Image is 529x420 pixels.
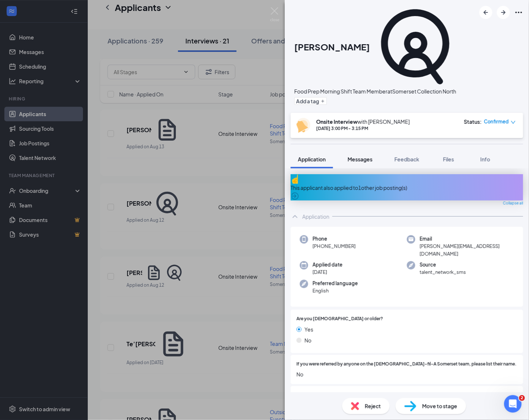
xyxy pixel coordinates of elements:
button: ArrowRight [497,6,510,19]
span: Are you [DEMOGRAPHIC_DATA] or older? [296,316,383,322]
span: Reject [365,402,381,410]
span: [PERSON_NAME][EMAIL_ADDRESS][DOMAIN_NAME] [420,243,514,257]
span: No [305,336,311,344]
span: 2 [519,395,525,401]
span: Applied date [313,261,343,268]
span: Email [420,235,514,243]
div: Food Prep Morning Shift Team Member at Somerset Collection North [294,88,456,95]
span: Move to stage [422,402,457,410]
span: No [296,370,517,378]
h1: [PERSON_NAME] [294,41,370,53]
svg: SourcingTools [374,6,456,88]
span: Application [298,156,326,163]
span: down [511,120,516,125]
span: English [313,287,358,294]
div: Status : [464,118,482,125]
svg: ArrowRight [499,8,508,17]
span: [PHONE_NUMBER] [313,243,356,250]
iframe: Intercom live chat [504,395,522,413]
div: [DATE] 3:00 PM - 3:15 PM [316,125,410,131]
span: If you were referred by anyone on the [DEMOGRAPHIC_DATA]-fil-A Somerset team, please list their n... [296,361,517,368]
div: Application [302,213,329,220]
svg: Ellipses [514,8,523,17]
span: Messages [348,156,373,163]
span: Files [443,156,454,163]
span: Confirmed [484,118,509,125]
svg: ChevronUp [291,212,299,221]
span: Preferred language [313,280,358,287]
span: Source [420,261,466,268]
span: Info [480,156,490,163]
div: This applicant also applied to 1 other job posting(s) [291,184,523,192]
div: with [PERSON_NAME] [316,118,410,125]
span: talent_network_sms [420,268,466,276]
button: ArrowLeftNew [479,6,492,19]
span: [DATE] [313,268,343,276]
svg: ArrowCircle [291,192,299,201]
svg: ArrowLeftNew [481,8,490,17]
span: Yes [305,325,313,333]
span: Phone [313,235,356,243]
span: Collapse all [503,201,523,206]
button: PlusAdd a tag [294,97,327,105]
span: Feedback [394,156,419,163]
span: You will be receiving SMS messages from 31063, please note this is a two way messaging system. Pl... [296,392,517,406]
svg: Plus [321,99,325,103]
b: Onsite Interview [316,118,358,125]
